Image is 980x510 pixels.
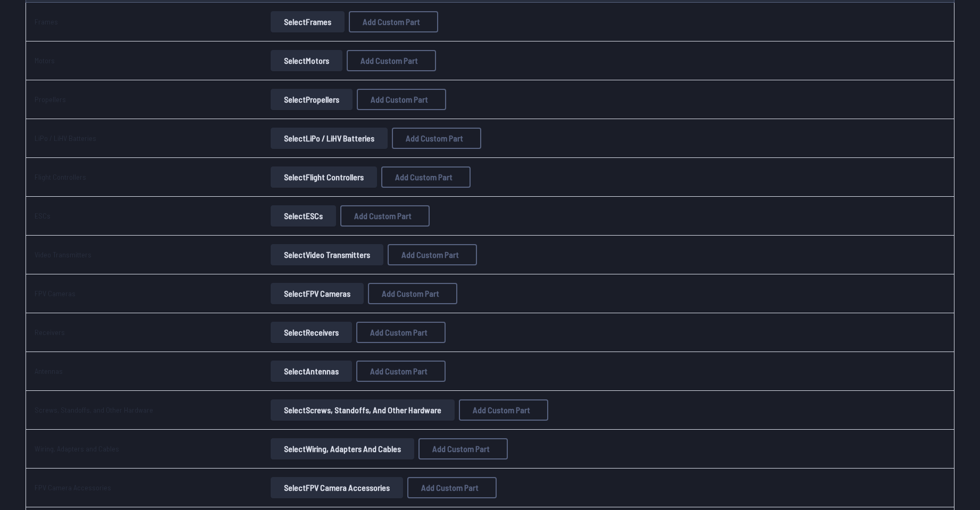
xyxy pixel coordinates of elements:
a: SelectFrames [269,11,347,32]
span: Add Custom Part [382,289,439,298]
a: Flight Controllers [35,172,86,181]
a: ESCs [35,211,51,220]
button: Add Custom Part [388,244,477,265]
a: SelectMotors [269,50,345,71]
a: SelectFPV Camera Accessories [269,477,405,498]
button: Add Custom Part [418,438,508,459]
button: SelectPropellers [271,89,353,110]
span: Add Custom Part [370,328,428,337]
a: FPV Camera Accessories [35,483,111,492]
button: SelectWiring, Adapters and Cables [271,438,414,459]
span: Add Custom Part [473,406,530,414]
a: SelectVideo Transmitters [269,244,386,265]
a: SelectWiring, Adapters and Cables [269,438,416,459]
button: Add Custom Part [392,128,481,149]
span: Add Custom Part [421,483,479,492]
a: SelectFlight Controllers [269,166,379,188]
button: Add Custom Part [459,399,548,421]
button: SelectFrames [271,11,345,32]
a: SelectScrews, Standoffs, and Other Hardware [269,399,457,421]
span: Add Custom Part [401,250,459,259]
button: SelectLiPo / LiHV Batteries [271,128,388,149]
a: Propellers [35,95,66,104]
button: SelectFPV Cameras [271,283,364,304]
a: SelectLiPo / LiHV Batteries [269,128,390,149]
span: Add Custom Part [370,367,428,375]
button: Add Custom Part [340,205,430,227]
span: Add Custom Part [406,134,463,143]
span: Add Custom Part [371,95,428,104]
button: Add Custom Part [368,283,457,304]
a: SelectESCs [269,205,338,227]
button: SelectFPV Camera Accessories [271,477,403,498]
button: SelectReceivers [271,322,352,343]
a: Wiring, Adapters and Cables [35,444,119,453]
a: SelectPropellers [269,89,355,110]
a: Frames [35,17,58,26]
button: Add Custom Part [357,89,446,110]
a: Video Transmitters [35,250,91,259]
a: LiPo / LiHV Batteries [35,133,96,143]
span: Add Custom Part [363,18,420,26]
a: SelectReceivers [269,322,354,343]
button: Add Custom Part [407,477,497,498]
button: Add Custom Part [381,166,471,188]
button: Add Custom Part [349,11,438,32]
a: Receivers [35,328,65,337]
button: Add Custom Part [356,361,446,382]
a: Antennas [35,366,63,375]
a: FPV Cameras [35,289,76,298]
button: Add Custom Part [347,50,436,71]
span: Add Custom Part [361,56,418,65]
a: SelectFPV Cameras [269,283,366,304]
button: Add Custom Part [356,322,446,343]
span: Add Custom Part [432,445,490,453]
button: SelectMotors [271,50,342,71]
button: SelectFlight Controllers [271,166,377,188]
a: SelectAntennas [269,361,354,382]
span: Add Custom Part [354,212,412,220]
a: Screws, Standoffs, and Other Hardware [35,405,153,414]
button: SelectAntennas [271,361,352,382]
button: SelectVideo Transmitters [271,244,383,265]
button: SelectESCs [271,205,336,227]
button: SelectScrews, Standoffs, and Other Hardware [271,399,455,421]
span: Add Custom Part [395,173,453,181]
a: Motors [35,56,55,65]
